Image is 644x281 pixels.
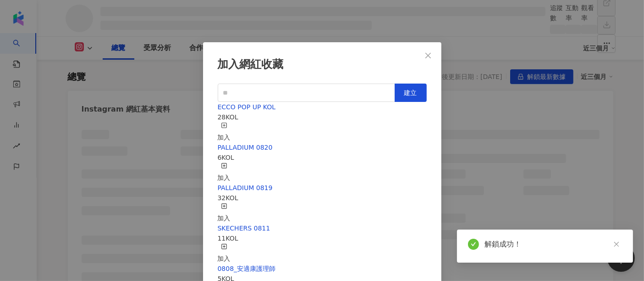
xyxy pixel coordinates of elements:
a: PALLADIUM 0820 [218,144,273,151]
span: close [424,52,432,59]
div: 解鎖成功！ [484,239,622,250]
a: ECCO POP UP KOL [218,103,276,111]
a: PALLADIUM 0819 [218,184,273,191]
button: 加入 [218,163,231,183]
div: 32 KOL [218,193,427,203]
div: 28 KOL [218,112,427,122]
button: 加入 [218,122,231,142]
a: 0808_安適康護理師 [218,265,276,272]
a: SKECHERS 0811 [218,225,270,232]
button: 加入 [218,203,231,223]
button: 加入 [218,243,231,264]
div: 6 KOL [218,152,427,163]
div: 加入網紅收藏 [218,57,427,73]
span: close [613,241,620,247]
span: 建立 [404,89,417,96]
div: 11 KOL [218,233,427,243]
button: 建立 [395,84,427,102]
button: Close [419,46,437,65]
span: check-circle [468,239,479,250]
